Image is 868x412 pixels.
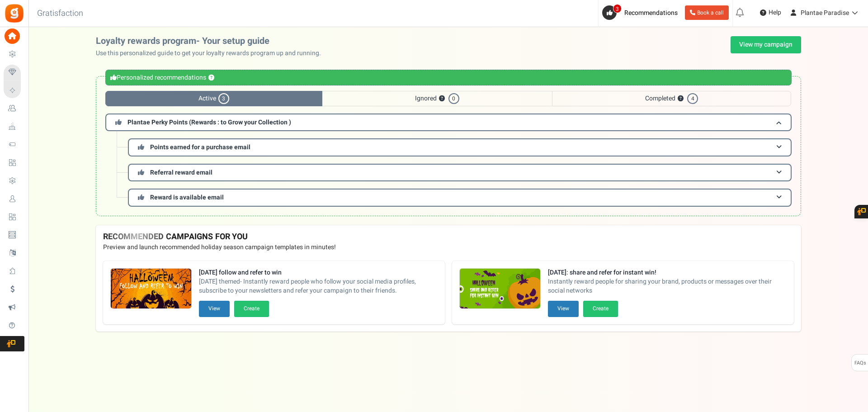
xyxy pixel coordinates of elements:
p: Use this personalized guide to get your loyalty rewards program up and running. [96,49,328,58]
span: Points earned for a purchase email [150,142,250,152]
img: Recommended Campaigns [460,269,540,309]
h2: Loyalty rewards program- Your setup guide [96,36,328,46]
span: 4 [687,93,698,104]
img: Recommended Campaigns [111,269,191,309]
a: Book a call [685,5,729,20]
h3: Gratisfaction [27,5,93,23]
span: Referral reward email [150,168,212,177]
span: Instantly reward people for sharing your brand, products or messages over their social networks [548,277,787,295]
a: 3 Recommendations [602,5,681,20]
span: FAQs [854,355,866,372]
a: Help [756,5,785,20]
span: Plantae Perky Points (Rewards : to Grow your Collection ) [127,118,291,127]
button: Create [583,301,618,317]
span: Completed [552,91,791,106]
button: ? [439,96,445,102]
span: Recommendations [624,8,678,18]
span: Reward is available email [150,193,224,202]
span: Active [105,91,322,106]
button: View [548,301,579,317]
p: Preview and launch recommended holiday season campaign templates in minutes! [103,243,794,252]
span: 3 [613,4,622,13]
img: Gratisfaction [4,3,24,24]
span: Plantae Paradise [801,8,849,18]
button: Create [234,301,269,317]
span: [DATE] themed- Instantly reward people who follow your social media profiles, subscribe to your n... [199,277,438,295]
strong: [DATE]: share and refer for instant win! [548,268,787,277]
button: View [199,301,230,317]
span: Help [766,8,781,17]
a: View my campaign [731,36,801,53]
span: 0 [448,93,459,104]
span: Ignored [322,91,552,106]
span: 3 [218,93,229,104]
strong: [DATE] follow and refer to win [199,268,438,277]
h4: RECOMMENDED CAMPAIGNS FOR YOU [103,232,794,242]
div: Personalized recommendations [105,70,792,85]
button: ? [678,96,684,102]
button: ? [208,75,214,81]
